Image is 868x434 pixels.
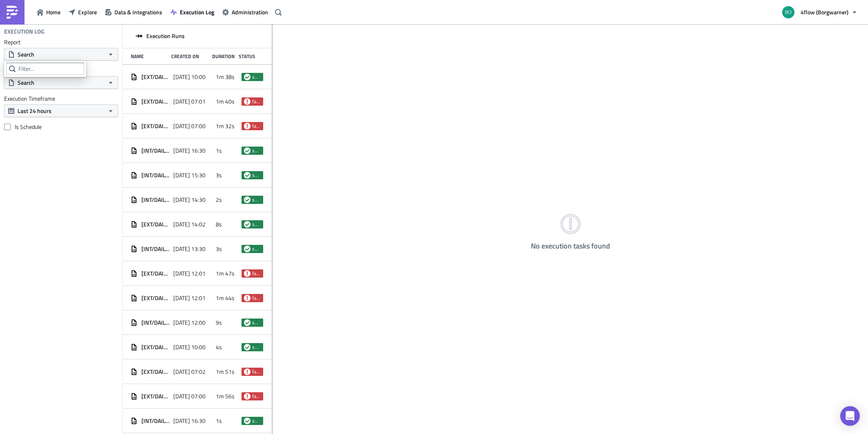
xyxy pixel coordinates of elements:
button: Search [4,48,118,61]
div: Open Intercom Messenger [840,406,860,426]
span: [EXT/DAILY/Execution] - SF 7:00_Not_collected_external sending to carrier [141,393,169,400]
span: 1m 32s [216,122,235,130]
span: [EXT/DAILY/Execution] - SF 12:00_Not_collected_external sending to carrier [141,270,169,277]
span: success [252,246,261,252]
h4: No execution tasks found [531,242,610,250]
span: success [244,246,251,252]
span: [EXT/DAILY/Execution] - SF 12:00_Not_delivered_external sending to carrier [141,294,169,302]
span: success [252,74,261,80]
span: 8s [216,221,222,228]
span: [EXT/DAILY/Execution] - Alba plate nr. overview - BW RTT [141,221,169,228]
span: success [252,344,261,350]
div: Created On [171,53,208,59]
span: failed [244,123,251,129]
span: success [244,319,251,326]
span: 1m 40s [216,98,235,105]
label: Is Schedule [4,123,118,131]
span: 3s [216,245,222,253]
span: success [252,147,261,154]
span: 1m 51s [216,368,235,375]
span: failed [252,270,261,277]
button: Execution Log [166,6,218,18]
span: [DATE] 10:00 [173,344,206,351]
span: success [252,418,261,424]
button: Data & Integrations [101,6,166,18]
span: 1m 38s [216,73,235,81]
span: 9s [216,319,222,326]
img: PushMetrics [6,6,19,19]
span: success [252,172,261,179]
span: [EXT/DAILY/Execution] - SF 7:00_Not_delivered_external sending to carrier [141,368,169,375]
span: success [252,197,261,203]
span: 2s [216,196,222,203]
span: [EXT/DAILY/Execution] - SF 7:00_Not_collected_external sending to carrier [141,122,169,130]
span: success [244,197,251,203]
span: failed [244,393,251,400]
span: failed [244,270,251,277]
span: failed [244,98,251,105]
span: [INT/DAILY/Execution] - 4pm_BorgWarner Open TOs - 2 days check [141,147,169,154]
label: Execution Timeframe [4,95,118,102]
span: [DATE] 16:30 [173,147,206,154]
span: 1m 44s [216,294,235,302]
span: success [252,221,261,228]
span: [DATE] 16:30 [173,417,206,425]
span: [DATE] 14:02 [173,221,206,228]
span: 3s [216,172,222,179]
span: [DATE] 12:01 [173,294,206,302]
span: [DATE] 12:00 [173,319,206,326]
span: success [244,172,251,179]
button: 4flow (Borgwarner) [777,3,862,21]
span: 1m 47s [216,270,235,277]
span: Search [18,78,34,87]
button: Last 24 hours [4,104,118,117]
span: [DATE] 13:30 [173,245,206,253]
span: failed [252,123,261,129]
span: success [244,147,251,154]
span: success [252,319,261,326]
span: [INT/DAILY/Execution] - 2pm_BorgWarner Open TOs - 2 days check [141,196,169,203]
span: Administration [232,8,268,16]
span: [DATE] 07:00 [173,122,206,130]
span: Home [46,8,60,16]
label: Report [4,38,118,46]
span: failed [244,295,251,301]
span: failed [252,98,261,105]
span: Data & Integrations [114,8,162,16]
button: Home [33,6,65,18]
div: Duration [212,53,235,59]
span: 1m 56s [216,393,235,400]
span: [INT/DAILY/Execution] - 1pm_BorgWarner Open TOs - 2 days check [141,245,169,253]
span: Explore [78,8,97,16]
img: Avatar [781,5,795,19]
span: Execution Log [180,8,214,16]
span: [INT/DAILY/Execution] - 3pm_BorgWarner Open TOs - 2 days check [141,172,169,179]
span: 1s [216,147,222,154]
span: [DATE] 07:00 [173,393,206,400]
span: [DATE] 07:02 [173,368,206,375]
span: success [244,74,251,80]
span: failed [252,295,261,301]
span: [DATE] 15:30 [173,172,206,179]
button: Administration [218,6,272,18]
span: Search [18,50,34,59]
span: 4s [216,344,222,351]
span: [DATE] 10:00 [173,73,206,81]
h4: Execution Log [4,28,45,35]
span: [INT/DAILY/Execution] - SF - Collected/delivered [141,319,169,326]
button: Explore [65,6,101,18]
span: Execution Runs [146,32,185,40]
span: failed [244,368,251,375]
span: [DATE] 12:01 [173,270,206,277]
div: Name [131,53,167,59]
span: 1s [216,417,222,425]
span: failed [252,368,261,375]
span: [EXT/DAILY/Execution] - Milsped plate nr. overview - BW RTT [141,344,169,351]
span: success [244,221,251,228]
input: Filter... [6,63,84,75]
span: [INT/DAILY/Execution] - 4pm_BorgWarner Open TOs - 2 days check [141,417,169,425]
button: Search [4,76,118,89]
